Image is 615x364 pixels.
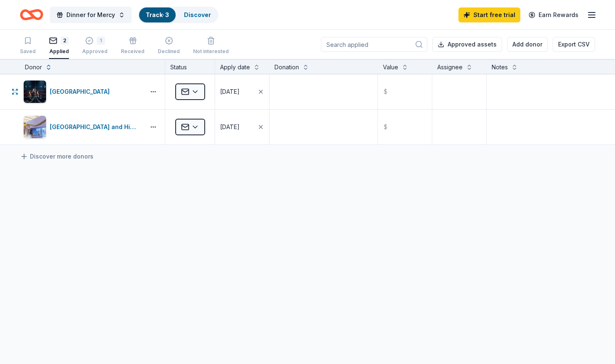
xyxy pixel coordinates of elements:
div: Donor [25,62,42,72]
span: Dinner for Mercy [66,10,115,20]
button: Declined [158,33,180,59]
div: [GEOGRAPHIC_DATA] [50,87,113,97]
div: Applied [49,48,69,55]
button: Dinner for Mercy [50,7,132,23]
button: [DATE] [215,74,269,109]
button: Received [121,33,145,59]
button: Saved [20,33,36,59]
div: Saved [20,48,36,55]
a: Track· 3 [146,11,169,18]
button: [DATE] [215,110,269,144]
button: Track· 3Discover [138,7,218,23]
button: Export CSV [553,37,595,52]
div: Notes [492,62,508,72]
div: Not interested [193,48,229,55]
a: Home [20,5,43,24]
div: 1 [97,37,105,45]
input: Search applied [321,37,427,52]
button: Not interested [193,33,229,59]
a: Earn Rewards [524,7,583,22]
div: Apply date [220,62,250,72]
div: Assignee [437,62,463,72]
div: Declined [158,48,180,55]
button: Image for Fort Worth Museum of Science and History[GEOGRAPHIC_DATA] and History [23,115,142,139]
button: 1Approved [82,33,108,59]
div: Received [121,48,145,55]
a: Discover more donors [20,151,93,161]
div: 2 [61,37,69,45]
div: [DATE] [220,122,240,132]
div: Value [383,62,398,72]
div: [GEOGRAPHIC_DATA] and History [50,122,142,132]
div: Status [165,59,215,74]
a: Discover [184,11,211,18]
button: 2Applied [49,33,69,59]
button: Add donor [507,37,548,52]
div: Donation [274,62,299,72]
div: Approved [82,48,108,55]
a: Start free trial [458,7,520,22]
div: [DATE] [220,87,240,97]
button: Approved assets [432,37,502,52]
button: Image for Dickies Arena[GEOGRAPHIC_DATA] [23,80,142,103]
img: Image for Fort Worth Museum of Science and History [24,116,46,138]
img: Image for Dickies Arena [24,81,46,103]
